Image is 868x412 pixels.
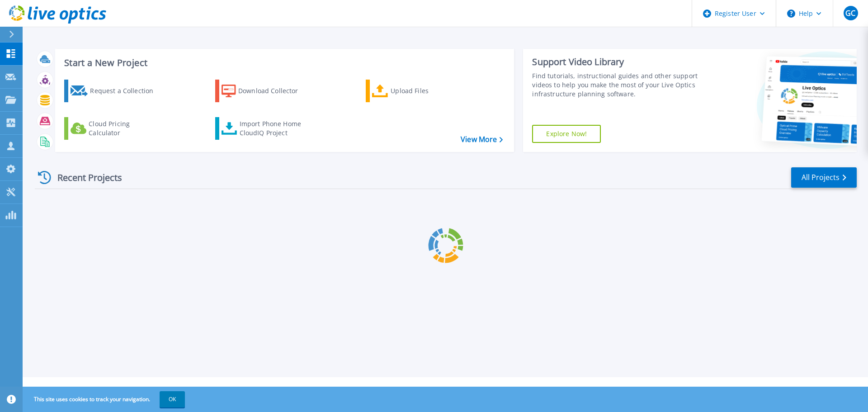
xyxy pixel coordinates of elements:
[532,71,702,99] div: Find tutorials, instructional guides and other support videos to help you make the most of your L...
[89,119,161,137] div: Cloud Pricing Calculator
[532,56,702,68] div: Support Video Library
[35,166,134,189] div: Recent Projects
[64,80,165,102] a: Request a Collection
[160,391,185,407] button: OK
[90,82,162,100] div: Request a Collection
[366,80,467,102] a: Upload Files
[461,135,503,144] a: View More
[64,58,503,68] h3: Start a New Project
[238,82,311,100] div: Download Collector
[532,125,601,143] a: Explore Now!
[791,167,857,188] a: All Projects
[240,119,310,137] div: Import Phone Home CloudIQ Project
[25,391,185,407] span: This site uses cookies to track your navigation.
[845,9,855,17] span: GC
[64,117,165,140] a: Cloud Pricing Calculator
[215,80,316,102] a: Download Collector
[391,82,463,100] div: Upload Files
